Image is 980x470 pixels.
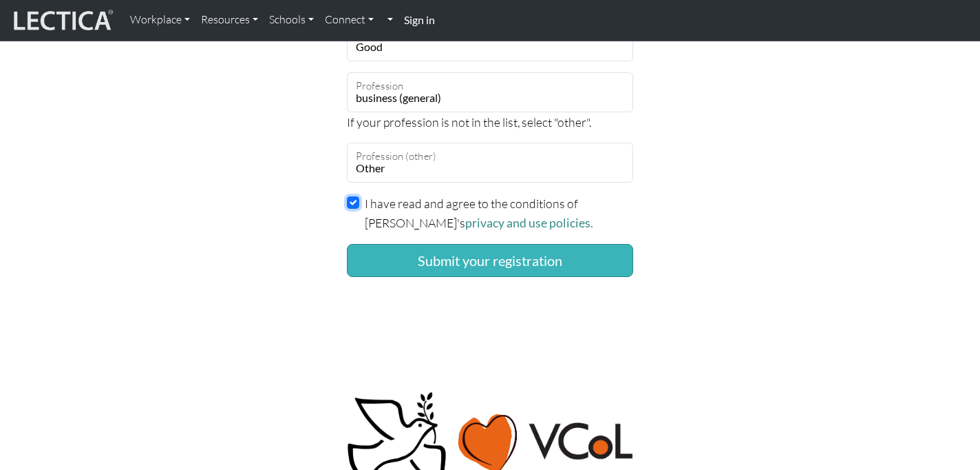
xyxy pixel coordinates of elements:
a: Schools [264,6,319,34]
img: lecticalive [10,8,114,34]
input: Profession (other) [347,143,633,183]
span: If your profession is not in the list, select "other". [347,114,591,130]
a: Resources [195,6,264,34]
strong: Sign in [404,13,435,26]
a: privacy and use policies. [465,216,593,230]
a: Connect [319,6,379,34]
a: Sign in [398,6,440,35]
label: I have read and agree to the conditions of [PERSON_NAME]'s [365,194,633,233]
a: Workplace [125,6,195,34]
button: Submit your registration [347,244,633,277]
